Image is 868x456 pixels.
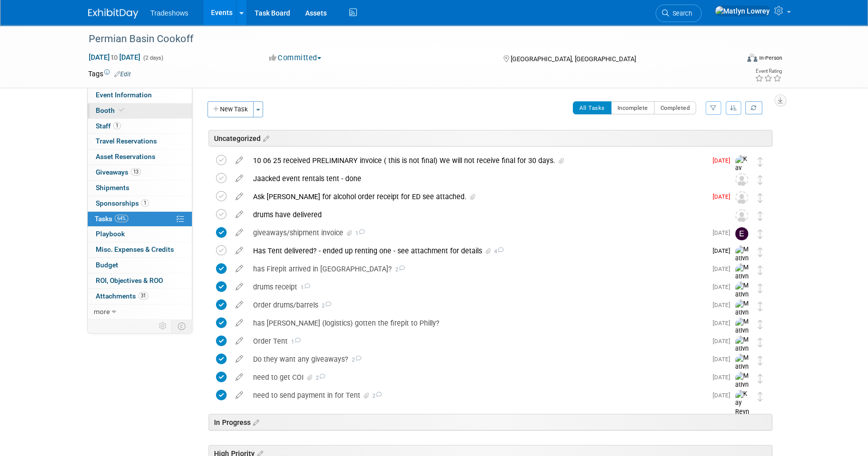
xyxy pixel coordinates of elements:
img: Matlyn Lowrey [735,318,750,353]
button: New Task [207,101,254,117]
a: edit [231,246,248,255]
a: edit [231,355,248,364]
span: [DATE] [713,157,735,164]
img: Matlyn Lowrey [735,336,750,371]
i: Move task [758,175,763,185]
div: Permian Basin Cookoff [85,30,723,48]
span: [DATE] [713,265,735,272]
i: Move task [758,211,763,221]
img: Matlyn Lowrey [735,299,750,335]
div: 10 06 25 received PRELIMINARY invoice ( this is not final) We will not receive final for 30 days. [248,152,707,169]
img: Matlyn Lowrey [735,372,750,407]
span: Staff [96,122,121,130]
span: ROI, Objectives & ROO [96,276,163,284]
img: Elizabeth Hisaw [735,227,748,240]
i: Move task [758,320,763,329]
a: Event Information [88,88,192,103]
a: edit [231,373,248,382]
span: [DATE] [DATE] [88,53,141,62]
i: Move task [758,157,763,167]
div: In-Person [759,54,782,62]
span: 1 [354,230,365,237]
a: Tasks64% [88,212,192,227]
span: 1 [141,199,149,207]
span: Budget [96,261,118,269]
span: [DATE] [713,374,735,381]
span: Sponsorships [96,199,149,207]
a: Search [656,5,702,22]
a: Misc. Expenses & Credits [88,242,192,257]
span: more [94,308,110,316]
img: Matlyn Lowrey [735,263,750,299]
span: Booth [96,106,126,114]
i: Move task [758,392,763,401]
a: Refresh [745,101,762,114]
span: Event Information [96,91,152,99]
a: Edit [114,71,131,78]
img: Format-Inperson.png [747,54,757,62]
span: 1 [288,339,301,345]
button: All Tasks [573,101,611,114]
span: Playbook [96,230,125,238]
span: Attachments [96,292,148,300]
img: Matlyn Lowrey [735,281,750,317]
i: Booth reservation complete [119,107,124,113]
a: Booth [88,103,192,118]
span: 64% [115,215,128,222]
span: [DATE] [713,283,735,290]
span: Asset Reservations [96,153,155,161]
button: Committed [266,53,325,63]
span: 1 [113,122,121,129]
span: Search [669,10,692,17]
a: Staff1 [88,119,192,134]
span: [DATE] [713,229,735,236]
img: Matlyn Lowrey [735,245,750,281]
div: Event Rating [755,69,782,74]
a: edit [231,228,248,237]
button: Completed [654,101,697,114]
a: edit [231,210,248,219]
span: [DATE] [713,356,735,363]
div: drums have delivered [248,206,715,223]
span: Misc. Expenses & Credits [96,245,174,253]
div: Do they want any giveaways? [248,351,707,368]
span: 1 [297,284,310,291]
div: Uncategorized [208,130,772,146]
span: [GEOGRAPHIC_DATA], [GEOGRAPHIC_DATA] [510,55,635,63]
span: Giveaways [96,168,141,176]
div: need to get COI [248,369,707,386]
span: 2 [314,375,325,381]
i: Move task [758,229,763,239]
a: edit [231,337,248,346]
div: drums receipt [248,278,707,295]
a: ROI, Objectives & ROO [88,273,192,288]
a: Sponsorships1 [88,196,192,211]
img: Unassigned [735,173,748,186]
span: [DATE] [713,193,735,200]
img: Matlyn Lowrey [735,354,750,389]
span: 2 [318,302,331,309]
i: Move task [758,265,763,275]
i: Move task [758,283,763,293]
span: [DATE] [713,320,735,327]
span: 4 [493,248,504,255]
div: Jaacked event rentals tent - done [248,170,715,187]
a: Travel Reservations [88,134,192,149]
a: Shipments [88,181,192,196]
div: giveaways/shipment invoice [248,224,707,241]
span: [DATE] [713,301,735,309]
span: [DATE] [713,338,735,345]
span: Shipments [96,184,129,192]
div: has [PERSON_NAME] (logistics) gotten the firepit to Philly? [248,315,707,332]
a: edit [231,174,248,183]
img: Unassigned [735,209,748,222]
span: 13 [131,168,141,176]
span: Travel Reservations [96,137,157,145]
a: Edit sections [261,133,269,143]
span: (2 days) [142,55,163,61]
i: Move task [758,374,763,383]
a: Giveaways13 [88,165,192,180]
td: Personalize Event Tab Strip [154,320,172,333]
i: Move task [758,193,763,203]
a: edit [231,319,248,328]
